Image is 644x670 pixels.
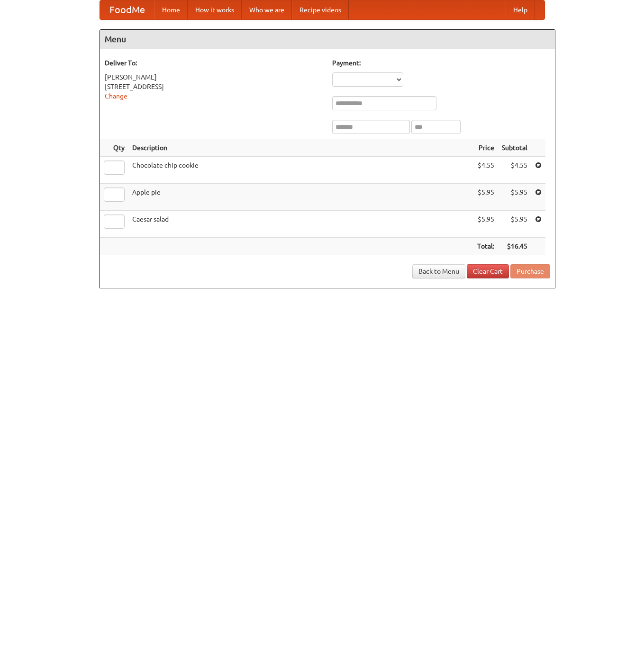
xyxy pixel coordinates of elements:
[473,184,498,211] td: $5.95
[292,0,349,19] a: Recipe videos
[105,58,323,68] h5: Deliver To:
[332,58,550,68] h5: Payment:
[498,184,531,211] td: $5.95
[473,157,498,184] td: $4.55
[473,238,498,255] th: Total:
[473,139,498,157] th: Price
[506,0,535,19] a: Help
[498,157,531,184] td: $4.55
[498,139,531,157] th: Subtotal
[128,184,473,211] td: Apple pie
[473,211,498,238] td: $5.95
[510,264,550,278] button: Purchase
[105,92,127,100] a: Change
[498,238,531,255] th: $16.45
[188,0,242,19] a: How it works
[128,157,473,184] td: Chocolate chip cookie
[467,264,509,278] a: Clear Cart
[105,82,323,91] div: [STREET_ADDRESS]
[128,139,473,157] th: Description
[100,30,555,49] h4: Menu
[128,211,473,238] td: Caesar salad
[412,264,465,278] a: Back to Menu
[154,0,188,19] a: Home
[105,72,323,82] div: [PERSON_NAME]
[100,139,128,157] th: Qty
[242,0,292,19] a: Who we are
[498,211,531,238] td: $5.95
[100,0,154,19] a: FoodMe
